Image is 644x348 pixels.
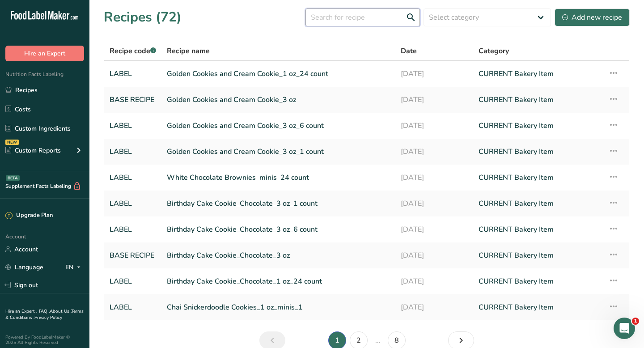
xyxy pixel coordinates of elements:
[65,262,84,272] div: EN
[479,168,597,187] a: CURRENT Bakery Item
[167,64,390,83] a: Golden Cookies and Cream Cookie_1 oz_24 count
[479,142,597,161] a: CURRENT Bakery Item
[401,298,468,317] a: [DATE]
[555,8,630,26] button: Add new recipe
[110,46,156,56] span: Recipe code
[50,308,71,314] a: About Us .
[110,64,156,83] a: LABEL
[167,168,390,187] a: White Chocolate Brownies_minis_24 count
[34,314,62,321] a: Privacy Policy
[110,116,156,135] a: LABEL
[401,246,468,265] a: [DATE]
[110,220,156,239] a: LABEL
[479,46,509,56] span: Category
[401,64,468,83] a: [DATE]
[5,335,84,345] div: Powered By FoodLabelMaker © 2025 All Rights Reserved
[110,298,156,317] a: LABEL
[5,140,19,145] div: NEW
[39,308,50,314] a: FAQ .
[479,194,597,213] a: CURRENT Bakery Item
[401,90,468,109] a: [DATE]
[167,272,390,291] a: Birthday Cake Cookie_Chocolate_1 oz_24 count
[305,8,420,26] input: Search for recipe
[167,116,390,135] a: Golden Cookies and Cream Cookie_3 oz_6 count
[167,246,390,265] a: Birthday Cake Cookie_Chocolate_3 oz
[479,220,597,239] a: CURRENT Bakery Item
[167,46,210,56] span: Recipe name
[401,194,468,213] a: [DATE]
[5,146,61,155] div: Custom Reports
[110,272,156,291] a: LABEL
[5,46,84,61] button: Hire an Expert
[104,7,182,27] h1: Recipes (72)
[562,12,622,23] div: Add new recipe
[5,211,53,220] div: Upgrade Plan
[401,272,468,291] a: [DATE]
[110,168,156,187] a: LABEL
[401,46,417,56] span: Date
[6,175,20,181] div: BETA
[479,298,597,317] a: CURRENT Bakery Item
[401,142,468,161] a: [DATE]
[479,90,597,109] a: CURRENT Bakery Item
[167,220,390,239] a: Birthday Cake Cookie_Chocolate_3 oz_6 count
[632,318,639,325] span: 1
[167,90,390,109] a: Golden Cookies and Cream Cookie_3 oz
[5,259,43,275] a: Language
[614,318,635,339] iframe: Intercom live chat
[110,194,156,213] a: LABEL
[401,116,468,135] a: [DATE]
[479,272,597,291] a: CURRENT Bakery Item
[5,308,37,314] a: Hire an Expert .
[401,220,468,239] a: [DATE]
[479,246,597,265] a: CURRENT Bakery Item
[167,298,390,317] a: Chai Snickerdoodle Cookies_1 oz_minis_1
[110,90,156,109] a: BASE RECIPE
[479,116,597,135] a: CURRENT Bakery Item
[167,142,390,161] a: Golden Cookies and Cream Cookie_3 oz_1 count
[401,168,468,187] a: [DATE]
[110,246,156,265] a: BASE RECIPE
[110,142,156,161] a: LABEL
[167,194,390,213] a: Birthday Cake Cookie_Chocolate_3 oz_1 count
[5,308,84,321] a: Terms & Conditions .
[479,64,597,83] a: CURRENT Bakery Item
